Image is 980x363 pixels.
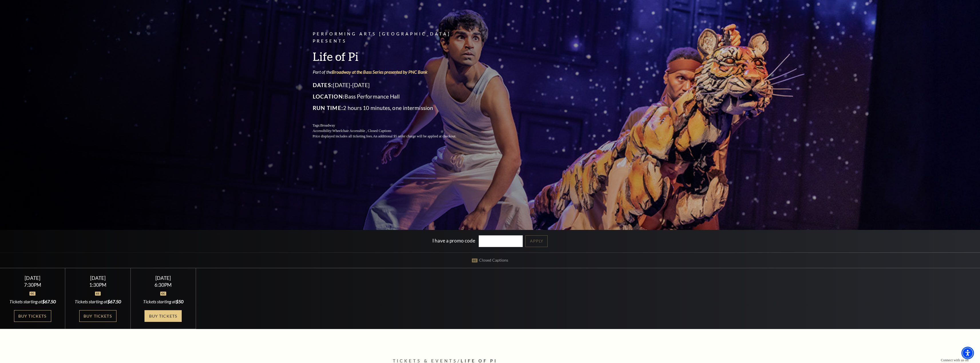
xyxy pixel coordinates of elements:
[313,49,470,64] h3: Life of Pi
[137,282,189,287] div: 6:30PM
[176,299,183,304] span: $50
[313,103,470,113] p: 2 hours 10 minutes, one intermission
[313,105,343,111] span: Run Time:
[373,134,456,138] span: An additional $5 order charge will be applied at checkout.
[961,347,974,359] div: Accessibility Menu
[313,134,470,139] p: Price displayed includes all ticketing fees.
[107,299,121,304] span: $67.50
[313,92,470,101] p: Bass Performance Hall
[313,69,470,75] p: Part of the
[137,298,189,305] div: Tickets starting at
[79,310,116,322] a: Buy Tickets
[7,282,58,287] div: 7:30PM
[7,298,58,305] div: Tickets starting at
[7,275,58,281] div: [DATE]
[941,358,969,363] p: Connect with us on
[137,275,189,281] div: [DATE]
[432,238,475,244] label: I have a promo code
[320,123,335,127] span: Broadway
[42,299,56,304] span: $67.50
[313,31,470,45] p: Performing Arts [GEOGRAPHIC_DATA] Presents
[332,129,391,133] span: Wheelchair Accessible , Closed Captions
[72,275,124,281] div: [DATE]
[313,128,470,134] p: Accessibility:
[332,69,427,75] a: Broadway at the Bass Series presented by PNC Bank - open in a new tab
[72,282,124,287] div: 1:30PM
[313,81,470,90] p: [DATE]-[DATE]
[144,310,182,322] a: Buy Tickets
[72,298,124,305] div: Tickets starting at
[313,123,470,128] p: Tags:
[313,82,333,88] span: Dates:
[14,310,51,322] a: Buy Tickets
[313,93,345,100] span: Location:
